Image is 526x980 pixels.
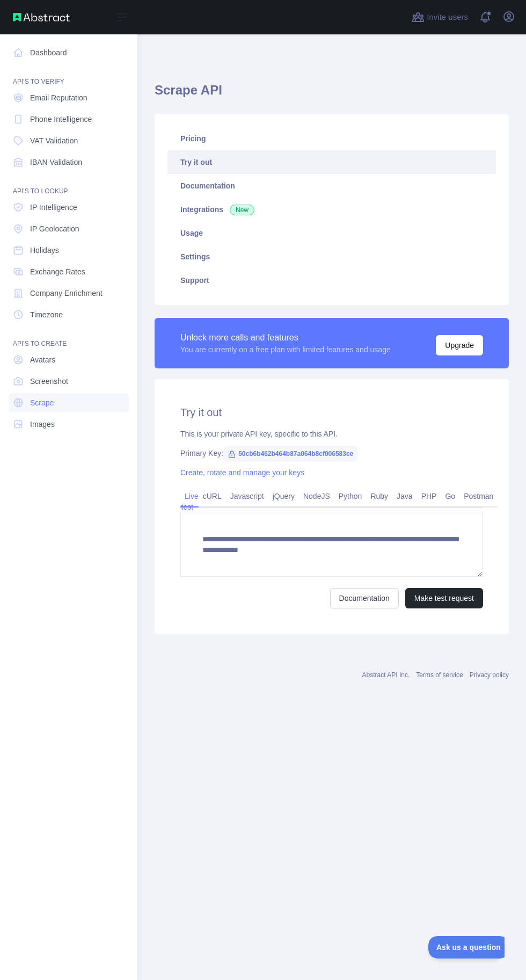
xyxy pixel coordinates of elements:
a: Java [392,488,417,505]
a: Exchange Rates [9,262,129,281]
img: Abstract API [13,13,70,21]
span: New [230,205,254,215]
iframe: Toggle Customer Support [428,936,505,959]
span: 50cb6b462b464b87a064b8cf006583ce [223,446,357,462]
a: jQuery [268,488,299,505]
a: Screenshot [9,372,129,391]
div: Primary Key: [180,448,483,459]
a: Ruby [366,488,392,505]
a: Phone Intelligence [9,110,129,129]
h2: Try it out [180,405,483,420]
div: Unlock more calls and features [180,331,391,344]
a: Postman [459,488,498,505]
a: PHP [417,488,441,505]
div: You are currently on a free plan with limited features and usage [180,344,391,355]
a: Company Enrichment [9,284,129,303]
a: IBAN Validation [9,153,129,172]
span: Avatars [30,354,55,365]
a: Email Reputation [9,88,129,107]
a: Go [441,488,459,505]
h1: Scrape API [155,82,509,107]
a: Documentation [167,174,496,198]
span: IBAN Validation [30,157,82,168]
a: Try it out [167,150,496,174]
a: Live test [180,488,199,516]
span: Phone Intelligence [30,114,92,125]
span: Exchange Rates [30,266,85,277]
span: Email Reputation [30,92,87,103]
a: Support [167,268,496,292]
a: cURL [199,488,226,505]
div: API'S TO LOOKUP [9,174,129,195]
a: Python [334,488,367,505]
span: IP Intelligence [30,202,77,213]
a: Scrape [9,393,129,412]
a: Javascript [226,488,268,505]
a: Abstract API Inc. [362,671,410,679]
a: Dashboard [9,43,129,62]
span: Holidays [30,245,59,256]
span: Screenshot [30,376,68,387]
a: Images [9,415,129,434]
a: Integrations New [167,198,496,221]
div: API'S TO VERIFY [9,64,129,86]
a: Timezone [9,305,129,324]
button: Upgrade [436,335,483,355]
a: Holidays [9,241,129,260]
button: Invite users [410,9,470,26]
a: Privacy policy [470,671,509,679]
a: VAT Validation [9,131,129,150]
a: Pricing [167,127,496,150]
a: Usage [167,221,496,245]
a: Terms of service [416,671,463,679]
div: API'S TO CREATE [9,326,129,348]
a: Settings [167,245,496,268]
button: Make test request [405,588,483,608]
div: This is your private API key, specific to this API. [180,429,483,439]
a: IP Intelligence [9,198,129,217]
span: IP Geolocation [30,223,79,234]
span: Timezone [30,309,63,320]
span: Invite users [427,11,468,24]
a: Avatars [9,350,129,369]
span: Images [30,419,55,430]
a: Create, rotate and manage your keys [180,468,304,477]
span: Company Enrichment [30,288,103,299]
span: Scrape [30,397,54,408]
span: VAT Validation [30,135,78,146]
a: IP Geolocation [9,219,129,238]
a: NodeJS [299,488,334,505]
a: Documentation [330,588,399,608]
